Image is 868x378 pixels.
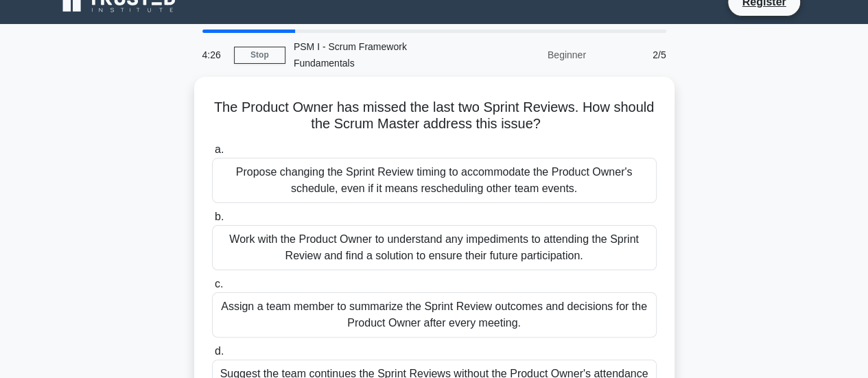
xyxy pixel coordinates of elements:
div: Assign a team member to summarize the Sprint Review outcomes and decisions for the Product Owner ... [212,292,657,338]
h5: The Product Owner has missed the last two Sprint Reviews. How should the Scrum Master address thi... [211,99,658,133]
span: c. [215,278,223,290]
a: Stop [234,47,285,64]
span: d. [215,345,224,357]
span: a. [215,143,224,155]
div: Beginner [474,41,594,69]
div: 4:26 [194,41,234,69]
div: PSM I - Scrum Framework Fundamentals [285,33,474,77]
div: Work with the Product Owner to understand any impediments to attending the Sprint Review and find... [212,225,657,270]
div: Propose changing the Sprint Review timing to accommodate the Product Owner's schedule, even if it... [212,158,657,203]
span: b. [215,211,224,222]
div: 2/5 [594,41,675,69]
